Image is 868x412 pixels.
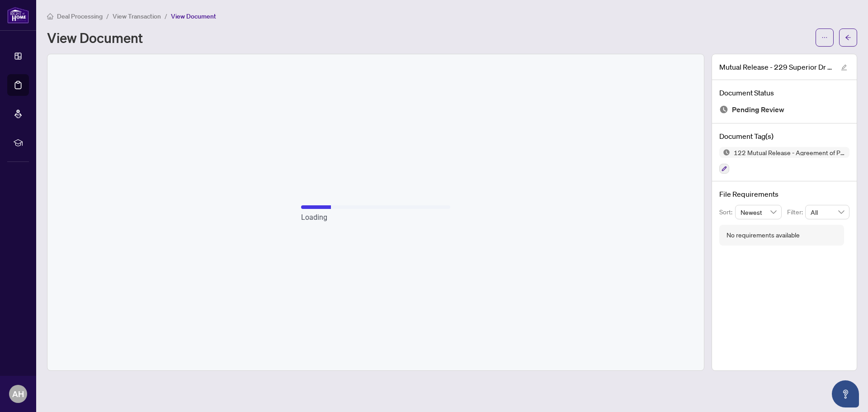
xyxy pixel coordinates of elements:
span: home [47,13,53,19]
div: No requirements available [726,230,800,240]
img: logo [7,7,29,24]
h4: Document Status [719,87,849,98]
img: Document Status [719,105,728,114]
span: ellipsis [821,34,828,41]
p: Filter: [787,207,805,217]
li: / [165,11,167,21]
p: Sort: [719,207,735,217]
span: edit [841,64,847,71]
span: Newest [741,205,777,219]
span: arrow-left [845,34,851,41]
span: All [811,205,844,219]
img: Status Icon [719,147,730,158]
h4: File Requirements [719,189,849,199]
span: View Transaction [113,12,161,20]
span: 122 Mutual Release - Agreement of Purchase and Sale [730,149,849,156]
span: AH [12,388,24,400]
span: Pending Review [732,104,784,116]
span: Deal Processing [57,12,103,20]
button: Open asap [832,380,859,407]
li: / [106,11,109,21]
h4: Document Tag(s) [719,131,849,142]
span: View Document [171,12,216,20]
h1: View Document [47,30,143,45]
span: Mutual Release - 229 Superior Dr EXECUTED.pdf [719,62,832,72]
